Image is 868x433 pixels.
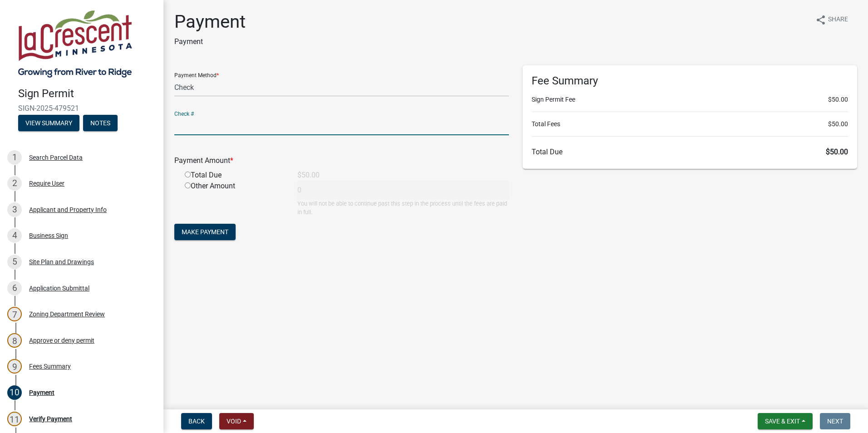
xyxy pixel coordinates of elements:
[29,285,89,291] div: Application Submittal
[7,359,22,374] div: 9
[808,11,855,29] button: shareShare
[29,416,72,422] div: Verify Payment
[828,15,848,25] span: Share
[7,385,22,400] div: 10
[7,228,22,243] div: 4
[532,95,848,104] li: Sign Permit Fee
[532,119,848,129] li: Total Fees
[532,74,848,88] h6: Fee Summary
[29,337,94,344] div: Approve or deny permit
[7,412,22,426] div: 11
[18,10,132,78] img: City of La Crescent, Minnesota
[29,311,105,317] div: Zoning Department Review
[219,413,254,429] button: Void
[18,87,156,100] h4: Sign Permit
[826,148,848,156] span: $50.00
[827,418,843,425] span: Next
[174,11,246,33] h1: Payment
[29,259,94,265] div: Site Plan and Drawings
[182,228,228,236] span: Make Payment
[178,170,291,181] div: Total Due
[188,418,205,425] span: Back
[83,115,118,131] button: Notes
[828,119,848,129] span: $50.00
[7,281,22,295] div: 6
[29,232,68,239] div: Business Sign
[174,36,246,47] p: Payment
[7,255,22,269] div: 5
[7,307,22,321] div: 7
[7,150,22,165] div: 1
[181,413,212,429] button: Back
[532,148,848,156] h6: Total Due
[18,120,79,127] wm-modal-confirm: Summary
[7,176,22,191] div: 2
[83,120,118,127] wm-modal-confirm: Notes
[18,115,79,131] button: View Summary
[29,154,83,161] div: Search Parcel Data
[178,181,291,216] div: Other Amount
[29,389,54,396] div: Payment
[227,418,241,425] span: Void
[765,418,800,425] span: Save & Exit
[29,180,64,187] div: Require User
[174,224,236,240] button: Make Payment
[7,202,22,217] div: 3
[29,363,71,369] div: Fees Summary
[815,15,826,25] i: share
[18,104,145,113] span: SIGN-2025-479521
[168,155,516,166] div: Payment Amount
[828,95,848,104] span: $50.00
[29,207,107,213] div: Applicant and Property Info
[7,333,22,348] div: 8
[758,413,813,429] button: Save & Exit
[820,413,850,429] button: Next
